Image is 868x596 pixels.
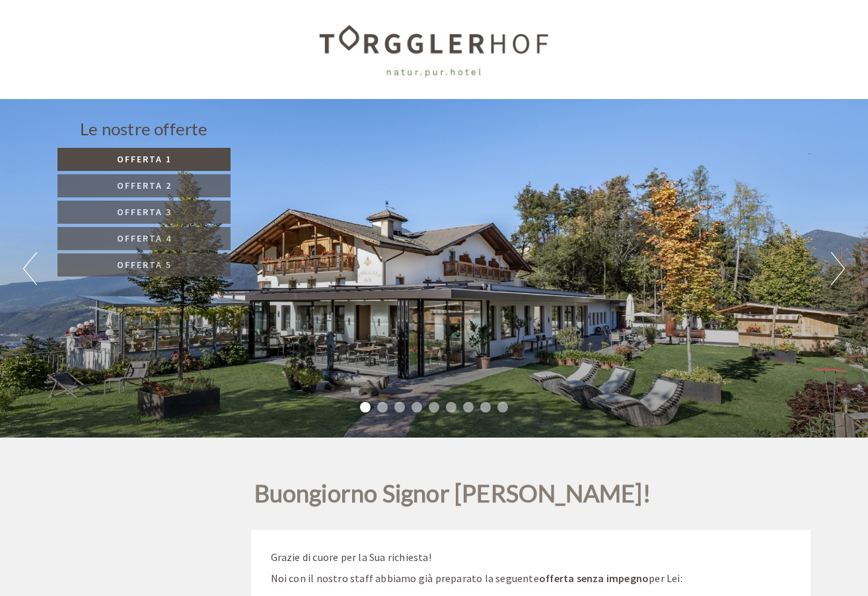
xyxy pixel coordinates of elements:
span: Offerta 5 [117,259,172,271]
h1: Buongiorno Signor [PERSON_NAME]! [254,480,651,513]
span: Offerta 4 [117,232,172,244]
p: Noi con il nostro staff abbiamo già preparato la seguente per Lei: [271,571,791,586]
div: Le nostre offerte [57,117,231,141]
p: Grazie di cuore per la Sua richiesta! [271,550,791,565]
strong: offerta senza impegno [539,572,649,585]
button: Next [831,252,845,285]
span: Offerta 3 [117,206,172,218]
span: Offerta 2 [117,180,172,191]
span: Offerta 1 [117,153,172,165]
button: Previous [23,252,37,285]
